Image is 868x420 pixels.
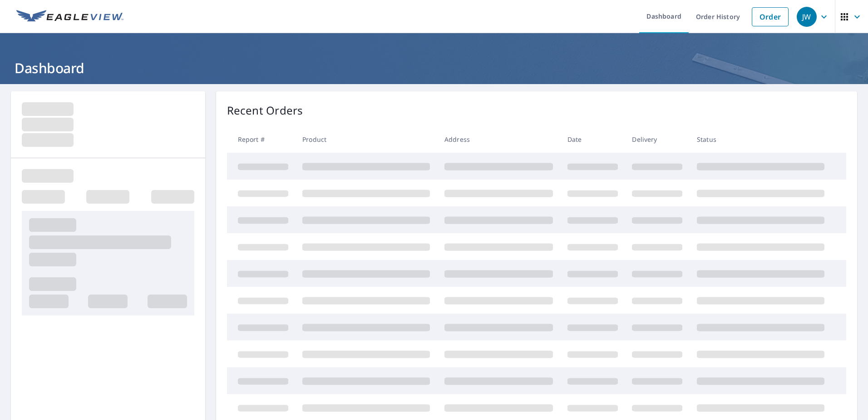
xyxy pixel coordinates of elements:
h1: Dashboard [11,59,857,77]
th: Address [437,126,560,153]
p: Recent Orders [227,102,303,119]
th: Report # [227,126,296,153]
th: Delivery [625,126,690,153]
th: Date [560,126,625,153]
a: Order [752,7,789,26]
img: EV Logo [16,10,123,24]
th: Product [295,126,437,153]
th: Status [690,126,832,153]
div: JW [797,7,817,27]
